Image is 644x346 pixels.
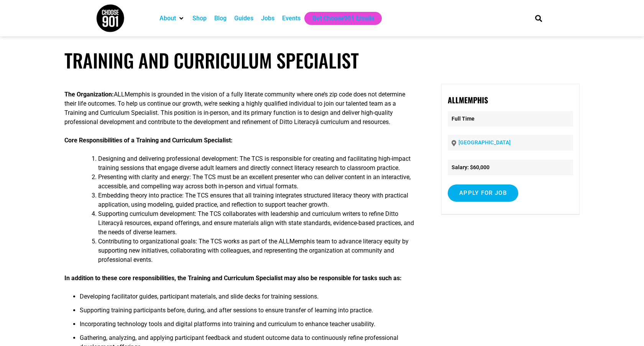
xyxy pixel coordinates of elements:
li: Designing and delivering professional development: The TCS is responsible for creating and facili... [98,154,416,173]
a: About [159,14,176,23]
div: Search [532,12,545,24]
strong: ALLMemphis [448,94,488,106]
li: Developing facilitator guides, participant materials, and slide decks for training sessions. [80,292,416,306]
li: Presenting with clarity and energy: The TCS must be an excellent presenter who can deliver conten... [98,173,416,191]
li: Embedding theory into practice: The TCS ensures that all training integrates structured literacy ... [98,191,416,209]
a: Shop [192,14,207,23]
li: Incorporating technology tools and digital platforms into training and curriculum to enhance teac... [80,320,416,333]
a: [GEOGRAPHIC_DATA] [458,139,511,145]
input: Apply for job [448,184,518,202]
li: Supporting training participants before, during, and after sessions to ensure transfer of learnin... [80,306,416,320]
a: Guides [234,14,253,23]
strong: In addition to these core responsibilities, the Training and Curriculum Specialist may also be re... [64,274,402,282]
p: ALLMemphis is grounded in the vision of a fully literate community where one’s zip code does not ... [64,90,416,127]
li: Salary: $60,000 [448,160,573,175]
a: Blog [214,14,227,23]
div: About [156,12,189,25]
a: Events [282,14,301,23]
li: Supporting curriculum development: The TCS collaborates with leadership and curriculum writers to... [98,209,416,237]
a: Get Choose901 Emails [312,14,374,23]
a: Jobs [261,14,274,23]
p: Full Time [448,111,573,127]
li: Contributing to organizational goals: The TCS works as part of the ALLMemphis team to advance lit... [98,237,416,264]
h1: Training and Curriculum Specialist [64,49,580,72]
strong: The Organization: [64,91,114,98]
strong: Core Responsibilities of a Training and Curriculum Specialist: [64,137,233,144]
nav: Main nav [156,12,522,25]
